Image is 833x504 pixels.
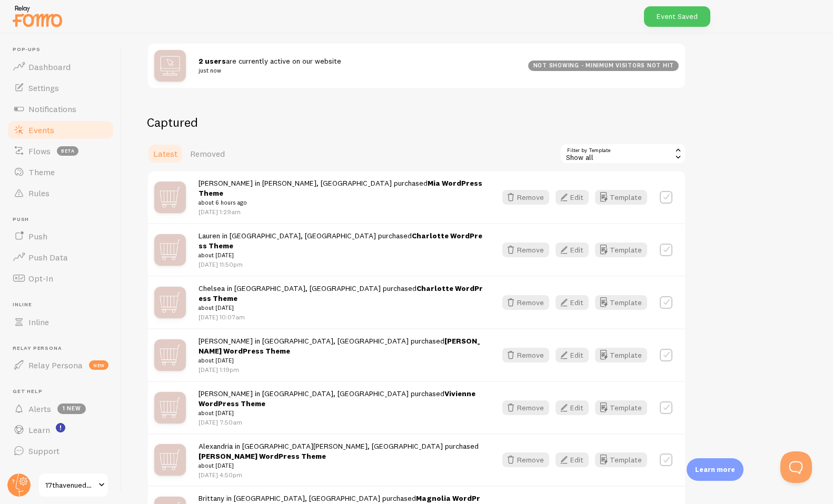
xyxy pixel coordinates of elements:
[28,446,60,456] span: Support
[28,252,68,263] span: Push Data
[556,295,589,310] button: Edit
[687,458,743,481] div: Learn more
[556,190,595,205] a: Edit
[28,425,50,435] span: Learn
[595,452,647,467] button: Template
[199,56,515,76] span: are currently active on our website
[199,313,483,321] p: [DATE] 10:07am
[154,182,186,213] img: mX0F4IvwRGqjVoppAqZG
[6,268,115,289] a: Opt-In
[199,418,483,427] p: [DATE] 7:50am
[6,162,115,183] a: Theme
[502,190,549,205] button: Remove
[28,231,47,241] span: Push
[28,125,54,135] span: Events
[199,198,483,207] small: about 6 hours ago
[199,178,483,208] span: [PERSON_NAME] in [PERSON_NAME], [GEOGRAPHIC_DATA] purchased
[695,465,735,475] p: Learn more
[199,470,483,479] p: [DATE] 4:50pm
[780,451,812,483] iframe: Help Scout Beacon - Open
[199,365,483,374] p: [DATE] 1:19pm
[644,6,710,27] div: Event Saved
[184,143,231,164] a: Removed
[199,389,483,418] span: [PERSON_NAME] in [GEOGRAPHIC_DATA], [GEOGRAPHIC_DATA] purchased
[502,452,549,467] button: Remove
[502,400,549,415] button: Remove
[147,143,184,164] a: Latest
[199,284,483,313] span: Chelsea in [GEOGRAPHIC_DATA], [GEOGRAPHIC_DATA] purchased
[199,178,482,198] a: Mia WordPress Theme
[154,50,186,82] img: bo9btcNLRnCUU1uKyLgF
[56,423,65,432] svg: <p>Watch New Feature Tutorials!</p>
[28,360,83,370] span: Relay Persona
[153,148,177,159] span: Latest
[502,243,549,257] button: Remove
[28,273,53,284] span: Opt-In
[6,311,115,332] a: Inline
[6,119,115,140] a: Events
[502,348,549,362] button: Remove
[199,441,483,471] span: Alexandria in [GEOGRAPHIC_DATA][PERSON_NAME], [GEOGRAPHIC_DATA] purchased
[28,146,51,156] span: Flows
[595,295,647,310] button: Template
[6,355,115,376] a: Relay Persona new
[199,260,483,269] p: [DATE] 11:50pm
[556,452,595,467] a: Edit
[28,188,49,198] span: Rules
[28,62,71,72] span: Dashboard
[6,56,115,77] a: Dashboard
[199,284,483,303] a: Charlotte WordPress Theme
[595,400,647,415] button: Template
[6,398,115,419] a: Alerts 1 new
[199,56,226,66] strong: 2 users
[556,243,589,257] button: Edit
[199,231,483,260] span: Lauren in [GEOGRAPHIC_DATA], [GEOGRAPHIC_DATA] purchased
[199,356,483,365] small: about [DATE]
[28,83,59,93] span: Settings
[6,419,115,440] a: Learn
[28,167,55,177] span: Theme
[199,336,483,366] span: [PERSON_NAME] in [GEOGRAPHIC_DATA], [GEOGRAPHIC_DATA] purchased
[199,336,480,356] a: [PERSON_NAME] WordPress Theme
[556,348,589,362] button: Edit
[57,404,86,414] span: 1 new
[556,348,595,362] a: Edit
[595,190,647,205] button: Template
[6,98,115,119] a: Notifications
[28,317,49,327] span: Inline
[154,287,186,318] img: mX0F4IvwRGqjVoppAqZG
[199,389,475,408] a: Vivienne WordPress Theme
[154,392,186,424] img: mX0F4IvwRGqjVoppAqZG
[57,146,78,156] span: beta
[6,226,115,247] a: Push
[199,408,483,418] small: about [DATE]
[528,61,679,71] div: not showing - minimum visitors not hit
[560,143,686,164] div: Show all
[595,243,647,257] button: Template
[190,148,225,159] span: Removed
[556,452,589,467] button: Edit
[199,303,483,313] small: about [DATE]
[6,183,115,204] a: Rules
[147,114,686,130] h2: Captured
[13,46,115,53] span: Pop-ups
[38,472,109,498] a: 17thavenuedesigns
[199,66,515,75] small: just now
[556,190,589,205] button: Edit
[502,295,549,310] button: Remove
[13,301,115,308] span: Inline
[154,444,186,476] img: mX0F4IvwRGqjVoppAqZG
[556,295,595,310] a: Edit
[89,360,108,370] span: new
[595,348,647,362] button: Template
[154,234,186,266] img: mX0F4IvwRGqjVoppAqZG
[13,216,115,223] span: Push
[13,388,115,395] span: Get Help
[556,400,595,415] a: Edit
[45,479,95,491] span: 17thavenuedesigns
